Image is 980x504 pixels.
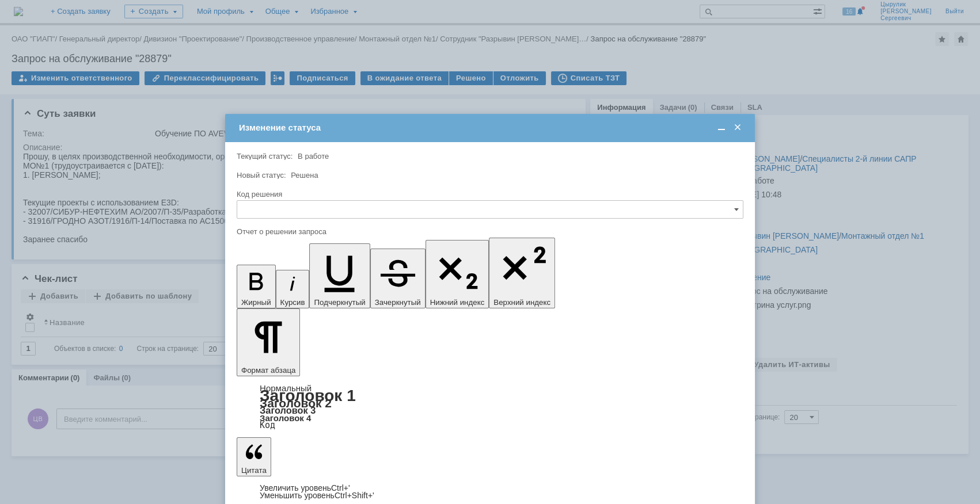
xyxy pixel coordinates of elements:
[237,190,741,198] div: Код решения
[237,384,743,429] div: Формат абзаца
[260,387,356,404] a: Заголовок 1
[276,270,310,308] button: Курсив
[260,420,275,430] a: Код
[335,491,374,500] span: Ctrl+Shift+'
[237,228,741,235] div: Отчет о решении запроса
[241,366,295,375] span: Формат абзаца
[237,308,300,376] button: Формат абзаца
[716,123,727,133] span: Свернуть (Ctrl + M)
[291,171,318,180] span: Решена
[370,249,426,308] button: Зачеркнутый
[375,298,421,307] span: Зачеркнутый
[237,484,743,499] div: Цитата
[314,298,365,307] span: Подчеркнутый
[239,123,743,133] div: Изменение статуса
[260,491,374,500] a: Decrease
[732,123,743,133] span: Закрыть
[260,413,311,423] a: Заголовок 4
[237,171,286,180] label: Новый статус:
[241,466,267,475] span: Цитата
[280,298,305,307] span: Курсив
[309,243,370,308] button: Подчеркнутый
[260,405,316,415] a: Заголовок 3
[493,298,550,307] span: Верхний индекс
[260,383,312,393] a: Нормальный
[430,298,485,307] span: Нижний индекс
[260,483,350,492] a: Increase
[298,152,329,161] span: В работе
[331,483,350,492] span: Ctrl+'
[426,240,489,308] button: Нижний индекс
[237,437,271,476] button: Цитата
[489,238,555,308] button: Верхний индекс
[237,152,293,161] label: Текущий статус:
[241,298,271,307] span: Жирный
[237,265,276,308] button: Жирный
[260,396,332,410] a: Заголовок 2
